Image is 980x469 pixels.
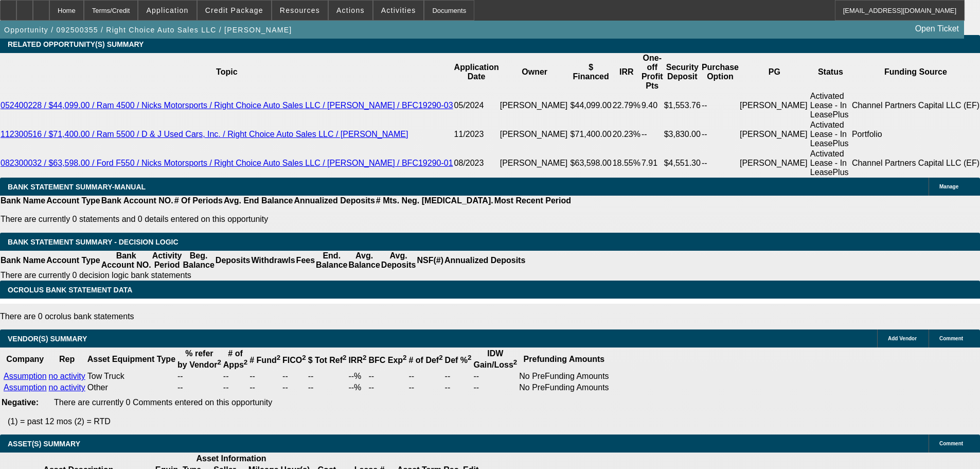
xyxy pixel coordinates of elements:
[408,371,443,381] td: --
[911,20,963,38] a: Open Ticket
[1,130,408,138] a: 112300516 / $71,400.00 / Ram 5500 / D & J Used Cars, Inc. / Right Choice Auto Sales LLC / [PERSON...
[46,196,101,206] th: Account Type
[939,184,958,189] span: Manage
[409,356,443,364] b: # of Def
[701,149,739,178] td: --
[701,53,739,91] th: Purchase Option
[739,120,810,149] td: [PERSON_NAME]
[368,356,406,364] b: BFC Exp
[939,336,963,341] span: Comment
[293,196,375,206] th: Annualized Deposits
[4,26,292,34] span: Opportunity / 092500355 / Right Choice Auto Sales LLC / [PERSON_NAME]
[570,120,612,149] td: $71,400.00
[251,251,295,270] th: Withdrawls
[302,354,306,361] sup: 2
[444,251,526,270] th: Annualized Deposits
[519,372,609,381] div: No PreFunding Amounts
[445,356,472,364] b: Def %
[739,53,810,91] th: PG
[363,354,366,361] sup: 2
[612,120,641,149] td: 20.23%
[612,53,641,91] th: IRR
[8,417,980,426] p: (1) = past 12 mos (2) = RTD
[177,349,221,369] b: % refer by Vendor
[215,251,251,270] th: Deposits
[810,53,851,91] th: Status
[217,358,221,366] sup: 2
[454,149,500,178] td: 08/2023
[280,6,320,14] span: Resources
[315,251,348,270] th: End. Balance
[408,383,443,393] td: --
[888,336,917,341] span: Add Vendor
[8,183,146,191] span: BANK STATEMENT SUMMARY-MANUAL
[308,371,347,381] td: --
[205,6,263,14] span: Credit Package
[329,1,372,20] button: Actions
[1,101,453,110] a: 052400228 / $44,099.00 / Ram 4500 / Nicks Motorsports / Right Choice Auto Sales LLC / [PERSON_NAM...
[8,238,179,246] span: Bank Statement Summary - Decision Logic
[444,371,472,381] td: --
[494,196,572,206] th: Most Recent Period
[473,349,517,369] b: IDW Gain/Loss
[250,356,280,364] b: # Fund
[348,371,367,381] td: --%
[701,91,739,120] td: --
[473,371,518,381] td: --
[308,356,347,364] b: $ Tot Ref
[454,91,500,120] td: 05/2024
[368,371,407,381] td: --
[282,383,307,393] td: --
[177,383,222,393] td: --
[500,120,570,149] td: [PERSON_NAME]
[223,371,248,381] td: --
[570,149,612,178] td: $63,598.00
[244,358,247,366] sup: 2
[282,356,306,364] b: FICO
[8,335,87,343] span: VENDOR(S) SUMMARY
[641,91,664,120] td: 9.40
[249,371,281,381] td: --
[500,149,570,178] td: [PERSON_NAME]
[2,398,39,407] b: Negative:
[1,159,453,167] a: 082300032 / $63,598.00 / Ford F550 / Nicks Motorsports / Right Choice Auto Sales LLC / [PERSON_NA...
[810,91,851,120] td: Activated Lease - In LeasePlus
[8,40,144,48] span: RELATED OPPORTUNITY(S) SUMMARY
[8,440,80,448] span: ASSET(S) SUMMARY
[343,354,346,361] sup: 2
[336,6,365,14] span: Actions
[851,120,980,149] td: Portfolio
[524,355,605,363] b: Prefunding Amounts
[182,251,215,270] th: Beg. Balance
[223,196,294,206] th: Avg. End Balance
[197,454,266,463] b: Asset Information
[473,383,518,393] td: --
[277,354,280,361] sup: 2
[851,149,980,178] td: Channel Partners Capital LLC (EF)
[373,1,424,20] button: Activities
[174,196,223,206] th: # Of Periods
[612,149,641,178] td: 18.55%
[272,1,328,20] button: Resources
[500,53,570,91] th: Owner
[223,383,248,393] td: --
[641,53,664,91] th: One-off Profit Pts
[282,371,307,381] td: --
[570,91,612,120] td: $44,099.00
[348,356,366,364] b: IRR
[49,383,85,392] a: no activity
[851,53,980,91] th: Funding Source
[138,1,196,20] button: Application
[851,91,980,120] td: Channel Partners Capital LLC (EF)
[308,383,347,393] td: --
[444,383,472,393] td: --
[4,372,47,380] a: Assumption
[1,215,571,224] p: There are currently 0 statements and 0 details entered on this opportunity
[381,251,417,270] th: Avg. Deposits
[223,349,247,369] b: # of Apps
[101,251,152,270] th: Bank Account NO.
[46,251,101,270] th: Account Type
[939,441,963,446] span: Comment
[612,91,641,120] td: 22.79%
[87,383,176,393] td: Other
